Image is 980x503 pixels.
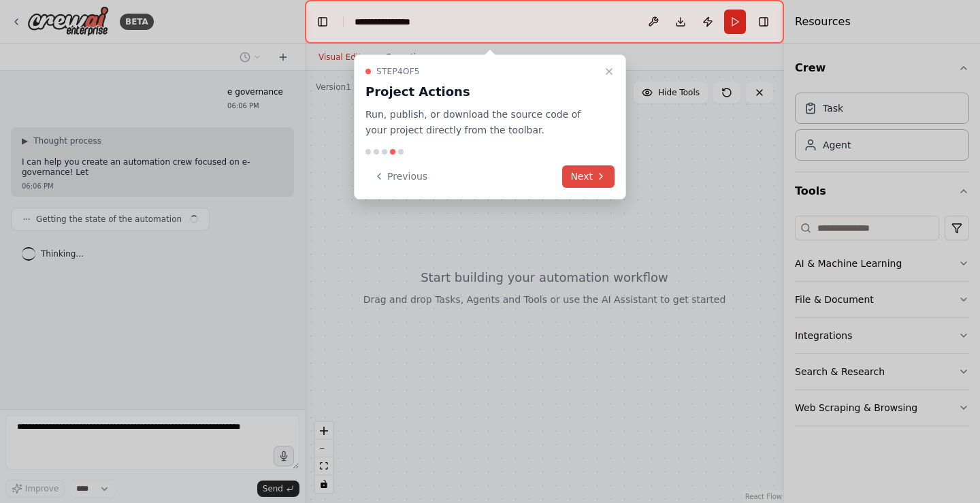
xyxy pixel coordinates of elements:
[365,107,598,138] p: Run, publish, or download the source code of your project directly from the toolbar.
[376,66,420,77] span: Step 4 of 5
[365,82,598,101] h3: Project Actions
[313,12,332,31] button: Hide left sidebar
[365,165,436,188] button: Previous
[562,165,615,188] button: Next
[601,63,617,80] button: Close walkthrough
